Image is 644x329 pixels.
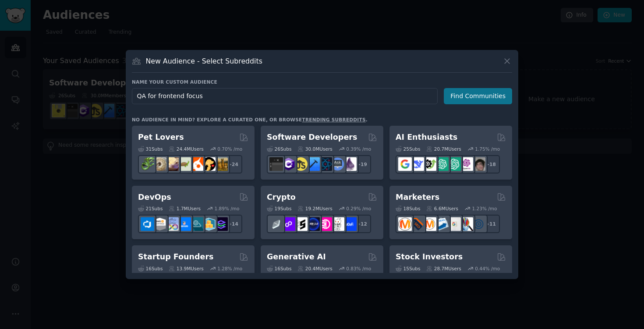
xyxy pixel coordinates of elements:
div: 15 Sub s [396,265,420,272]
img: elixir [343,157,357,171]
h2: Generative AI [267,251,326,262]
div: 26 Sub s [267,146,291,152]
img: 0xPolygon [282,217,295,231]
img: chatgpt_promptDesign [435,157,449,171]
div: 20.7M Users [426,146,461,152]
div: + 18 [481,155,500,173]
div: 30.0M Users [297,146,332,152]
div: 0.83 % /mo [346,265,371,272]
div: + 11 [481,215,500,233]
div: 0.39 % /mo [346,146,371,152]
img: DevOpsLinks [177,217,191,231]
div: 1.7M Users [169,205,201,212]
div: 0.29 % /mo [346,205,371,212]
img: CryptoNews [331,217,344,231]
h3: New Audience - Select Subreddits [146,57,262,66]
img: bigseo [410,217,424,231]
img: cockatiel [190,157,203,171]
img: turtle [177,157,191,171]
img: MarketingResearch [460,217,473,231]
img: AItoolsCatalog [423,157,436,171]
div: + 14 [224,215,242,233]
img: content_marketing [398,217,412,231]
h2: DevOps [138,192,171,203]
div: 1.23 % /mo [472,205,497,212]
h2: Crypto [267,192,296,203]
img: web3 [306,217,320,231]
img: AWS_Certified_Experts [153,217,166,231]
h2: Software Developers [267,132,357,143]
img: leopardgeckos [165,157,179,171]
button: Find Communities [444,88,512,104]
img: ethstaker [294,217,308,231]
img: csharp [282,157,295,171]
img: azuredevops [141,217,154,231]
img: herpetology [141,157,154,171]
img: Docker_DevOps [165,217,179,231]
div: 19.2M Users [297,205,332,212]
div: 28.7M Users [426,265,461,272]
h2: Marketers [396,192,439,203]
div: 6.6M Users [426,205,458,212]
div: + 24 [224,155,242,173]
div: 1.75 % /mo [475,146,500,152]
div: 18 Sub s [396,205,420,212]
div: 20.4M Users [297,265,332,272]
img: ArtificalIntelligence [472,157,485,171]
div: 31 Sub s [138,146,163,152]
img: PlatformEngineers [214,217,228,231]
div: + 19 [353,155,371,173]
div: 1.89 % /mo [215,205,240,212]
div: 24.4M Users [169,146,203,152]
div: 19 Sub s [267,205,291,212]
img: AskMarketing [423,217,436,231]
img: AskComputerScience [331,157,344,171]
img: GoogleGeminiAI [398,157,412,171]
div: No audience in mind? Explore a curated one, or browse . [132,117,368,123]
img: googleads [447,217,461,231]
img: chatgpt_prompts_ [447,157,461,171]
div: 16 Sub s [138,265,163,272]
img: learnjavascript [294,157,308,171]
div: + 12 [353,215,371,233]
img: OnlineMarketing [472,217,485,231]
h3: Name your custom audience [132,79,512,85]
div: 0.44 % /mo [475,265,500,272]
h2: AI Enthusiasts [396,132,457,143]
img: defi_ [343,217,357,231]
img: platformengineering [190,217,203,231]
div: 25 Sub s [396,146,420,152]
div: 16 Sub s [267,265,291,272]
div: 13.9M Users [169,265,203,272]
img: software [269,157,283,171]
img: aws_cdk [202,217,216,231]
h2: Pet Lovers [138,132,184,143]
img: iOSProgramming [306,157,320,171]
img: OpenAIDev [460,157,473,171]
img: ethfinance [269,217,283,231]
img: Emailmarketing [435,217,449,231]
img: ballpython [153,157,166,171]
img: DeepSeek [410,157,424,171]
img: dogbreed [214,157,228,171]
div: 1.28 % /mo [217,265,242,272]
h2: Startup Founders [138,251,213,262]
img: reactnative [318,157,332,171]
h2: Stock Investors [396,251,463,262]
input: Pick a short name, like "Digital Marketers" or "Movie-Goers" [132,88,438,104]
a: trending subreddits [302,117,365,122]
img: defiblockchain [318,217,332,231]
div: 0.70 % /mo [217,146,242,152]
img: PetAdvice [202,157,216,171]
div: 21 Sub s [138,205,163,212]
